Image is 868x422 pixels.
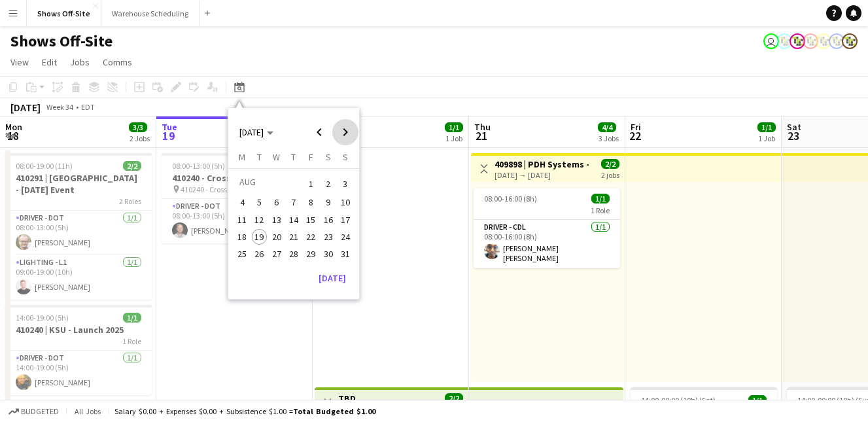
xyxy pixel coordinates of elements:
app-job-card: 14:00-19:00 (5h)1/1410240 | KSU - Launch 20251 RoleDriver - DOT1/114:00-19:00 (5h)[PERSON_NAME] [5,305,152,395]
button: 28-08-2025 [285,245,302,262]
span: Thu [474,121,491,133]
span: 11 [234,212,250,228]
span: 5 [252,195,268,211]
span: M [239,151,245,163]
button: 14-08-2025 [285,211,302,228]
div: EDT [81,102,95,112]
span: 1 [303,175,319,193]
app-user-avatar: Labor Coordinator [790,33,805,49]
app-user-avatar: Labor Coordinator [829,33,844,49]
span: 6 [269,195,285,211]
span: 22 [629,128,641,143]
button: 27-08-2025 [268,245,285,262]
span: 16 [321,212,336,228]
h3: 410291 | [GEOGRAPHIC_DATA] - [DATE] Event [5,172,152,196]
span: 1 Role [122,336,141,346]
a: View [5,54,34,71]
button: 11-08-2025 [234,211,251,228]
span: 17 [338,212,353,228]
span: 25 [234,246,250,262]
span: 9 [321,195,336,211]
span: 12 [252,212,268,228]
button: Previous month [306,119,332,145]
span: 2/2 [445,393,463,403]
span: 2/2 [123,161,141,171]
div: 08:00-16:00 (8h)1/11 RoleDriver - CDL1/108:00-16:00 (8h)[PERSON_NAME] [PERSON_NAME] [474,188,620,268]
button: 10-08-2025 [337,194,354,211]
app-user-avatar: Labor Coordinator [842,33,858,49]
span: Edit [42,56,57,68]
span: 13 [269,212,285,228]
app-user-avatar: Labor Coordinator [803,33,818,49]
button: 20-08-2025 [268,228,285,245]
button: 23-08-2025 [319,228,336,245]
a: Comms [97,54,137,71]
span: T [291,151,296,163]
span: 18 [234,229,250,245]
span: 4 [234,195,250,211]
span: 22 [303,229,319,245]
app-card-role: Driver - DOT1/108:00-13:00 (5h)[PERSON_NAME] [5,211,152,255]
span: 1/1 [748,395,767,405]
span: Sat [787,121,801,133]
button: Warehouse Scheduling [101,1,200,26]
span: 4/4 [598,122,616,132]
span: 23 [785,128,801,143]
span: Fri [631,121,641,133]
span: W [273,151,280,163]
span: T [257,151,262,163]
span: 410240 - Cross Rentals [181,185,253,194]
a: Jobs [65,54,95,71]
span: 18 [3,128,22,143]
app-card-role: Driver - CDL1/108:00-16:00 (8h)[PERSON_NAME] [PERSON_NAME] [474,220,620,268]
button: 12-08-2025 [251,211,268,228]
button: 26-08-2025 [251,245,268,262]
span: S [326,151,331,163]
button: 08-08-2025 [302,194,319,211]
div: [DATE] [10,101,41,114]
span: 1/1 [123,313,141,323]
span: Tue [162,121,177,133]
button: 05-08-2025 [251,194,268,211]
span: 10 [338,195,353,211]
button: 22-08-2025 [302,228,319,245]
button: 07-08-2025 [285,194,302,211]
span: 23 [321,229,336,245]
span: 2 [321,175,336,193]
h3: 409898 | PDH Systems - Rock the Smokies 2025 [495,158,592,170]
span: 1 Role [591,205,610,215]
button: 18-08-2025 [234,228,251,245]
span: 15 [303,212,319,228]
span: Total Budgeted $1.00 [293,406,375,416]
a: Edit [37,54,62,71]
h3: TBD [338,393,394,404]
button: Budgeted [7,404,61,419]
button: Choose month and year [234,120,279,144]
div: [DATE] → [DATE] [495,170,592,180]
button: 04-08-2025 [234,194,251,211]
span: 30 [321,246,336,262]
span: 19 [160,128,177,143]
app-card-role: Lighting - L11/109:00-19:00 (10h)[PERSON_NAME] [5,255,152,300]
span: Week 34 [43,102,76,112]
div: 2 Jobs [130,133,150,143]
button: [DATE] [313,268,351,289]
span: 26 [252,246,268,262]
span: 3 [338,175,353,193]
div: 3 Jobs [599,133,619,143]
span: [DATE] [239,126,264,138]
button: 21-08-2025 [285,228,302,245]
app-job-card: 08:00-13:00 (5h)1/1410240 - Cross Rentals 410240 - Cross Rentals1 RoleDriver - DOT1/108:00-13:00 ... [162,153,308,243]
span: View [10,56,29,68]
span: 08:00-13:00 (5h) [172,161,225,171]
button: 29-08-2025 [302,245,319,262]
div: 1 Job [758,133,775,143]
span: Jobs [70,56,90,68]
span: 3/3 [129,122,147,132]
button: 19-08-2025 [251,228,268,245]
span: 2 Roles [119,196,141,206]
div: Salary $0.00 + Expenses $0.00 + Subsistence $1.00 = [114,406,375,416]
span: 14 [286,212,302,228]
app-job-card: 08:00-19:00 (11h)2/2410291 | [GEOGRAPHIC_DATA] - [DATE] Event2 RolesDriver - DOT1/108:00-13:00 (5... [5,153,152,300]
span: F [309,151,313,163]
